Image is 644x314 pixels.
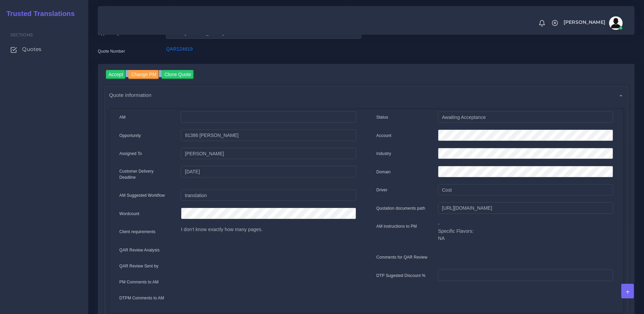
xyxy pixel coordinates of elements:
label: Opportunity [119,133,141,139]
label: AM Suggested Workflow [119,192,165,198]
label: PM Comments to AM [119,279,159,285]
h2: Trusted Translations [2,10,75,18]
p: I don't know exactly how many pages. [181,226,356,233]
a: Quotes [5,42,83,56]
label: Client requirements [119,229,156,235]
label: Quotation documents path [376,205,425,211]
label: Account [376,133,391,139]
label: Quote Number [98,48,125,54]
label: Assigned To [119,151,142,157]
a: QAR124619 [166,46,192,52]
label: Comments for QAR Review [376,254,427,260]
a: [PERSON_NAME]avatar [560,16,625,30]
div: Quote information [105,86,628,104]
input: pm [181,148,356,159]
input: Accept [106,70,126,79]
span: Quote information [109,91,152,99]
label: Domain [376,169,391,175]
span: [PERSON_NAME] [564,20,605,24]
label: Driver [376,187,388,193]
label: QAR Review Sent by [119,263,159,269]
label: DTP Sugested Discount % [376,273,426,279]
label: AM instructions to PM [376,223,417,229]
label: AM [119,114,126,120]
img: avatar [609,16,623,30]
label: Wordcount [119,211,140,217]
span: Sections [11,32,33,37]
p: - Specific Flavors: NA [438,221,613,242]
span: Quotes [22,46,41,53]
input: Clone Quote [162,70,194,79]
label: Customer Delivery Deadline [119,168,171,180]
label: DTPM Comments to AM [119,295,164,301]
a: Trusted Translations [2,8,75,19]
label: Industry [376,151,391,157]
input: Change PM [128,70,159,79]
label: Status [376,114,388,120]
label: QAR Review Analysis [119,247,160,253]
